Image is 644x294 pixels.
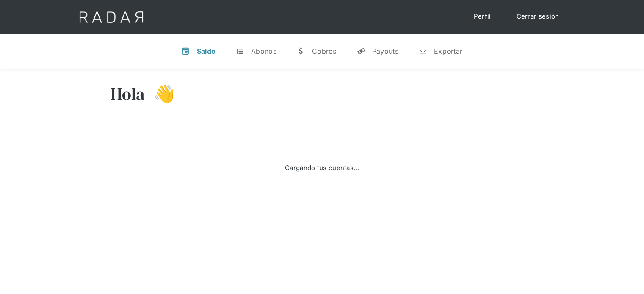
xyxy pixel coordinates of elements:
h3: 👋 [145,83,175,104]
div: t [236,47,244,55]
div: Payouts [372,47,398,55]
div: y [357,47,365,55]
a: Perfil [465,8,500,25]
a: Cerrar sesión [508,8,568,25]
div: Abonos [251,47,276,55]
div: Cobros [312,47,337,55]
div: v [182,47,190,55]
div: n [419,47,427,55]
h3: Hola [111,83,145,104]
div: w [297,47,305,55]
div: Saldo [197,47,216,55]
div: Exportar [434,47,462,55]
div: Cargando tus cuentas... [285,163,359,173]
